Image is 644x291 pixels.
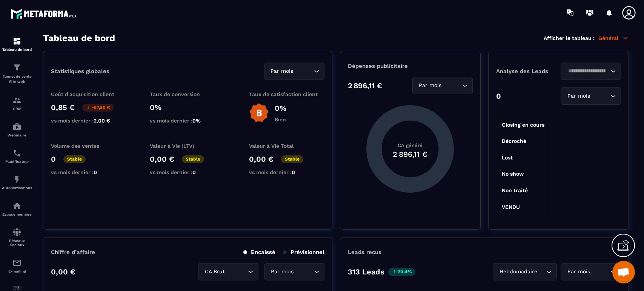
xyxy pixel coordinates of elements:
[82,104,114,112] p: -57,50 €
[283,249,324,256] p: Prévisionnel
[249,169,324,175] p: vs mois dernier :
[51,91,126,97] p: Coût d'acquisition client
[11,7,78,21] img: logo
[51,155,56,164] p: 0
[2,169,32,196] a: automationsautomationsAutomatisations
[51,169,126,175] p: vs mois dernier :
[51,118,126,124] p: vs mois dernier :
[264,263,324,280] div: Search for option
[150,169,225,175] p: vs mois dernier :
[51,143,126,149] p: Volume des ventes
[496,68,559,75] p: Analyse des Leads
[2,253,32,279] a: emailemailE-mailing
[566,268,592,276] span: Par mois
[493,263,557,280] div: Search for option
[275,104,286,113] p: 0%
[544,35,595,41] p: Afficher le tableau :
[592,268,609,276] input: Search for option
[348,81,382,90] p: 2 896,11 €
[561,63,621,80] div: Search for option
[150,91,225,97] p: Taux de conversion
[2,133,32,137] p: Webinaire
[566,92,592,100] span: Par mois
[598,35,629,41] p: Général
[264,63,324,80] div: Search for option
[12,201,22,210] img: automations
[498,268,539,276] span: Hebdomadaire
[94,169,97,175] span: 0
[2,116,32,143] a: automationsautomationsWebinaire
[249,103,269,123] img: b-badge-o.b3b20ee6.svg
[592,92,609,100] input: Search for option
[561,87,621,105] div: Search for option
[12,258,22,267] img: email
[12,122,22,131] img: automations
[94,118,110,124] span: 2,00 €
[51,249,95,256] p: Chiffre d’affaire
[12,149,22,158] img: scheduler
[182,155,204,163] p: Stable
[226,268,246,276] input: Search for option
[249,91,324,97] p: Taux de satisfaction client
[566,67,609,75] input: Search for option
[2,239,32,247] p: Réseaux Sociaux
[348,267,384,276] p: 313 Leads
[2,159,32,164] p: Planificateur
[2,74,32,84] p: Tunnel de vente Site web
[12,228,22,237] img: social-network
[150,143,225,149] p: Valeur à Vie (LTV)
[150,118,225,124] p: vs mois dernier :
[417,81,443,90] span: Par mois
[412,77,473,94] div: Search for option
[150,103,225,112] p: 0%
[295,268,312,276] input: Search for option
[150,155,174,164] p: 0,00 €
[249,155,274,164] p: 0,00 €
[51,267,75,276] p: 0,00 €
[2,57,32,90] a: formationformationTunnel de vente Site web
[192,118,201,124] span: 0%
[561,263,621,280] div: Search for option
[2,212,32,216] p: Espace membre
[292,169,295,175] span: 0
[12,175,22,184] img: automations
[612,261,635,283] div: Ouvrir le chat
[12,96,22,105] img: formation
[269,268,295,276] span: Par mois
[502,155,513,161] tspan: Lost
[12,63,22,72] img: formation
[348,63,473,69] p: Dépenses publicitaire
[2,107,32,111] p: CRM
[539,268,544,276] input: Search for option
[502,187,528,193] tspan: Non traité
[502,171,524,177] tspan: No show
[502,204,520,210] tspan: VENDU
[2,196,32,222] a: automationsautomationsEspace membre
[198,263,258,280] div: Search for option
[2,143,32,169] a: schedulerschedulerPlanificateur
[388,268,415,276] p: 20.4%
[2,31,32,57] a: formationformationTableau de bord
[51,68,109,75] p: Statistiques globales
[2,47,32,52] p: Tableau de bord
[275,116,286,123] p: Bien
[249,143,324,149] p: Valeur à Vie Total
[2,90,32,116] a: formationformationCRM
[192,169,196,175] span: 0
[2,222,32,253] a: social-networksocial-networkRéseaux Sociaux
[63,155,86,163] p: Stable
[269,67,295,75] span: Par mois
[348,249,381,256] p: Leads reçus
[12,37,22,46] img: formation
[51,103,75,112] p: 0,85 €
[502,122,544,128] tspan: Closing en cours
[496,92,501,101] p: 0
[2,269,32,273] p: E-mailing
[295,67,312,75] input: Search for option
[2,186,32,190] p: Automatisations
[203,268,226,276] span: CA Brut
[443,81,460,90] input: Search for option
[43,33,115,43] h3: Tableau de bord
[243,249,275,256] p: Encaissé
[281,155,303,163] p: Stable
